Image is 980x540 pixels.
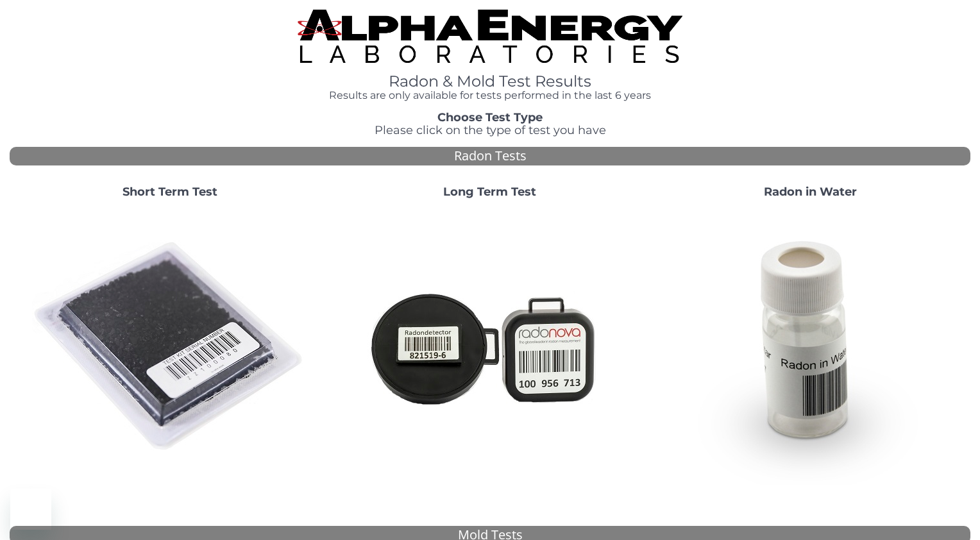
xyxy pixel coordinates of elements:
[298,10,682,63] img: TightCrop.jpg
[375,123,606,137] span: Please click on the type of test you have
[32,209,308,485] img: ShortTerm.jpg
[443,185,536,199] strong: Long Term Test
[298,73,682,90] h1: Radon & Mold Test Results
[437,110,543,124] strong: Choose Test Type
[122,185,217,199] strong: Short Term Test
[672,209,948,485] img: RadoninWater.jpg
[10,489,51,530] iframe: Button to launch messaging window
[10,147,970,165] div: Radon Tests
[764,185,857,199] strong: Radon in Water
[298,90,682,101] h4: Results are only available for tests performed in the last 6 years
[352,209,628,485] img: Radtrak2vsRadtrak3.jpg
